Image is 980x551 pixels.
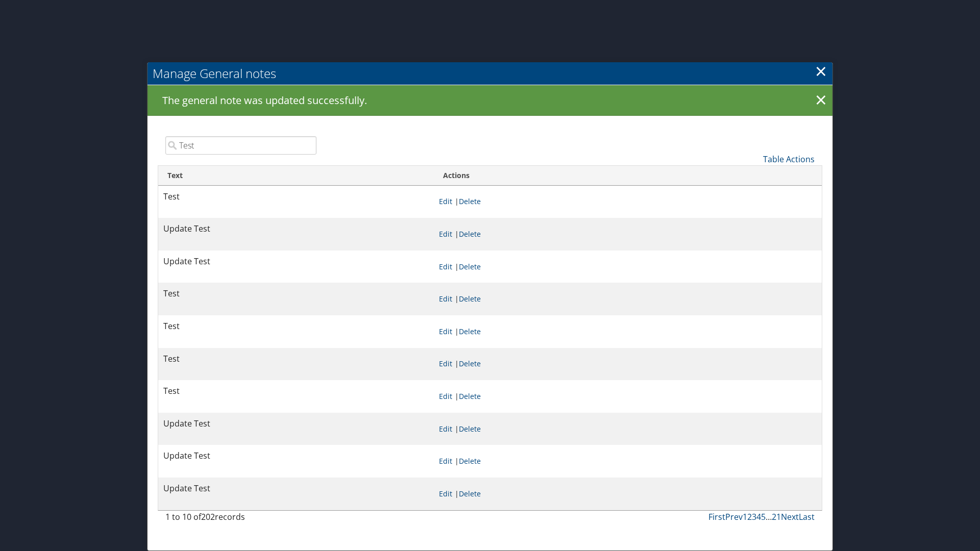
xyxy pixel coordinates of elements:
[163,449,429,463] p: Update Test
[708,511,725,522] a: First
[439,456,452,466] a: Edit
[163,255,429,268] p: Update Test
[434,478,822,510] td: |
[459,196,481,206] a: Delete
[761,511,766,522] a: 5
[747,511,752,522] a: 2
[148,62,832,85] h2: Manage General notes
[763,154,815,165] a: Table Actions
[766,511,772,522] span: …
[434,186,822,218] td: |
[163,287,429,300] p: Test
[439,359,452,368] a: Edit
[163,190,429,204] p: Test
[158,166,434,186] th: Text
[459,294,481,304] a: Delete
[434,251,822,283] td: |
[163,482,429,495] p: Update Test
[163,417,429,431] p: Update Test
[781,511,799,522] a: Next
[752,511,756,522] a: 3
[434,445,822,478] td: |
[163,222,429,236] p: Update Test
[756,511,761,522] a: 4
[439,327,452,336] a: Edit
[459,391,481,401] a: Delete
[434,166,822,186] th: Actions
[459,262,481,271] a: Delete
[815,61,827,81] a: ×
[165,136,316,155] input: Search
[439,229,452,239] a: Edit
[434,413,822,445] td: |
[434,315,822,348] td: |
[163,320,429,333] p: Test
[439,294,452,304] a: Edit
[439,262,452,271] a: Edit
[772,511,781,522] a: 21
[439,424,452,434] a: Edit
[163,385,429,398] p: Test
[439,391,452,401] a: Edit
[812,90,830,111] a: ×
[459,489,481,498] a: Delete
[434,380,822,413] td: |
[439,196,452,206] a: Edit
[725,511,743,522] a: Prev
[459,327,481,336] a: Delete
[163,353,429,366] p: Test
[459,359,481,368] a: Delete
[434,283,822,315] td: |
[459,456,481,466] a: Delete
[165,511,316,528] div: 1 to 10 of records
[434,348,822,381] td: |
[201,511,215,522] span: 202
[148,85,832,116] div: The general note was updated successfully.
[459,229,481,239] a: Delete
[459,424,481,434] a: Delete
[439,489,452,498] a: Edit
[434,218,822,251] td: |
[743,511,747,522] a: 1
[799,511,815,522] a: Last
